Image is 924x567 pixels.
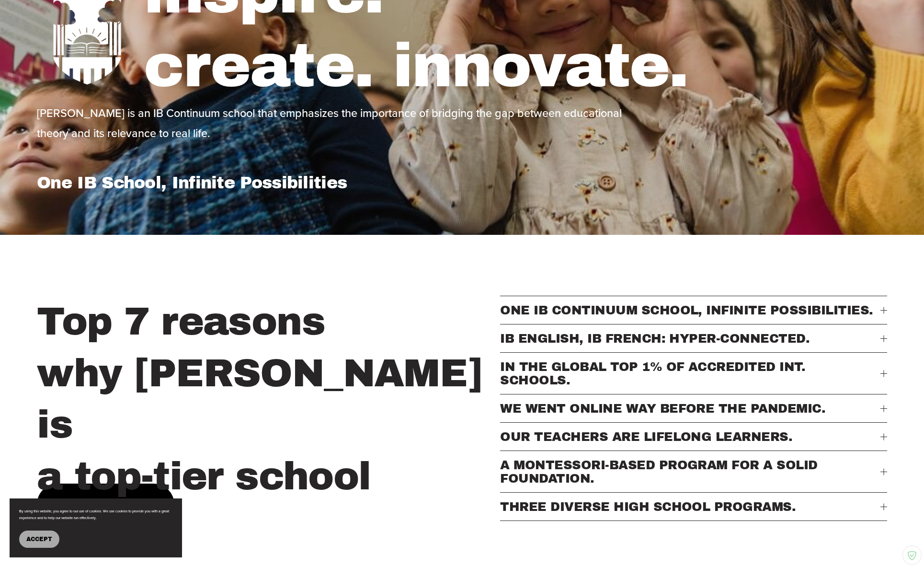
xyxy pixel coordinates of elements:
[500,332,880,345] span: IB ENGLISH, IB FRENCH: HYPER-CONNECTED.
[19,508,172,521] p: By using this website, you agree to our use of cookies. We use cookies to provide you with a grea...
[500,500,880,513] span: THREE DIVERSE HIGH SCHOOL PROGRAMS.
[500,353,887,394] button: IN THE GLOBAL TOP 1% OF ACCREDITED INT. SCHOOLS.
[37,296,495,502] h2: Top 7 reasons why [PERSON_NAME] is a top-tier school
[26,536,52,543] span: Accept
[500,430,880,443] span: OUR TEACHERS ARE LIFELONG LEARNERS.
[500,451,887,492] button: A MONTESSORI-BASED PROGRAM FOR A SOLID FOUNDATION.
[500,402,880,415] span: WE WENT ONLINE WAY BEFORE THE PANDEMIC.
[500,324,887,352] button: IB ENGLISH, IB FRENCH: HYPER-CONNECTED.
[37,103,638,144] p: [PERSON_NAME] is an IB Continuum school that emphasizes the importance of bridging the gap betwee...
[500,394,887,422] button: WE WENT ONLINE WAY BEFORE THE PANDEMIC.
[500,296,887,324] button: ONE IB CONTINUUM SCHOOL, INFINITE POSSIBILITIES.
[500,360,880,387] span: IN THE GLOBAL TOP 1% OF ACCREDITED INT. SCHOOLS.
[500,423,887,451] button: OUR TEACHERS ARE LIFELONG LEARNERS.
[10,498,182,557] section: Cookie banner
[500,493,887,521] button: THREE DIVERSE HIGH SCHOOL PROGRAMS.
[500,458,880,485] span: A MONTESSORI-BASED PROGRAM FOR A SOLID FOUNDATION.
[37,173,459,193] h1: One IB School, Infinite Possibilities
[19,531,59,548] button: Accept
[500,303,880,317] span: ONE IB CONTINUUM SCHOOL, INFINITE POSSIBILITIES.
